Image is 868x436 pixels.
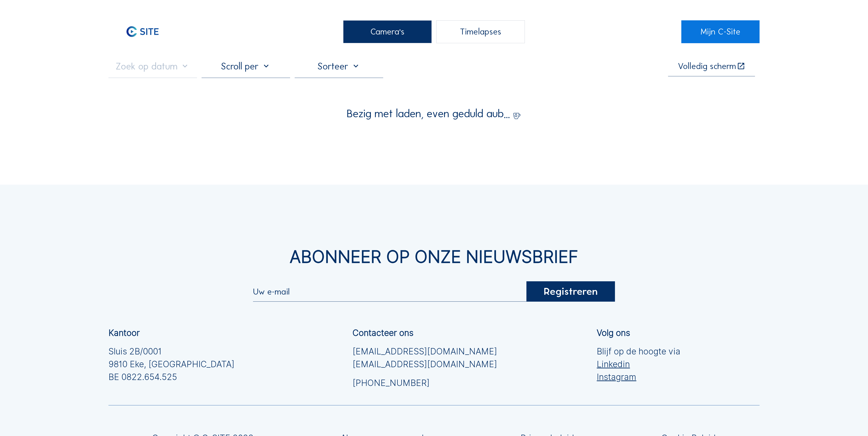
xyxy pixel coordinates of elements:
[353,345,497,358] a: [EMAIL_ADDRESS][DOMAIN_NAME]
[347,108,510,119] span: Bezig met laden, even geduld aub...
[108,345,235,383] div: Sluis 2B/0001 9810 Eke, [GEOGRAPHIC_DATA] BE 0822.654.525
[597,358,680,371] a: Linkedin
[597,329,630,337] div: Volg ons
[108,20,177,43] img: C-SITE Logo
[353,329,413,337] div: Contacteer ons
[526,281,615,302] div: Registreren
[353,358,497,371] a: [EMAIL_ADDRESS][DOMAIN_NAME]
[597,345,680,383] div: Blijf op de hoogte via
[108,248,760,265] div: Abonneer op onze nieuwsbrief
[108,61,197,72] input: Zoek op datum 󰅀
[678,62,736,71] div: Volledig scherm
[253,288,526,295] input: Uw e-mail
[108,329,140,337] div: Kantoor
[681,20,759,43] a: Mijn C-Site
[343,20,432,43] div: Camera's
[597,371,680,383] a: Instagram
[108,20,186,43] a: C-SITE Logo
[353,377,497,389] a: [PHONE_NUMBER]
[436,20,525,43] div: Timelapses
